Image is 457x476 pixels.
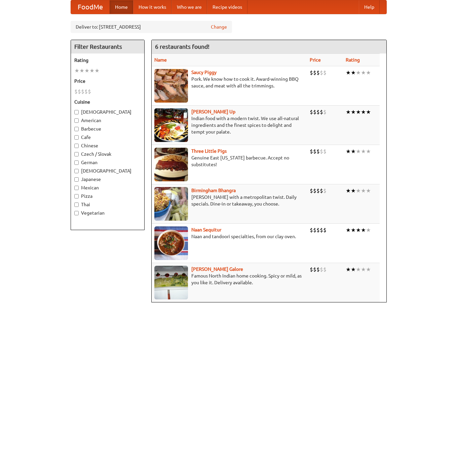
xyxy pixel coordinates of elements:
li: ★ [351,187,356,194]
li: $ [313,148,316,155]
label: Japanese [74,176,141,183]
a: Naan Sequitur [191,227,221,232]
a: Who we are [172,0,207,14]
a: Home [110,0,133,14]
h5: Price [74,78,141,84]
img: currygalore.jpg [154,266,188,299]
li: ★ [366,226,371,234]
li: $ [316,69,320,76]
li: $ [310,69,313,76]
li: ★ [356,148,361,155]
p: Pork. We know how to cook it. Award-winning BBQ sauce, and meat with all the trimmings. [154,76,305,89]
li: ★ [366,187,371,194]
label: Vegetarian [74,210,141,216]
li: ★ [346,108,351,116]
li: $ [81,88,84,95]
li: $ [320,148,323,155]
li: $ [74,88,78,95]
label: German [74,159,141,166]
li: ★ [361,187,366,194]
li: $ [316,187,320,194]
li: $ [88,88,91,95]
li: ★ [361,148,366,155]
li: ★ [94,67,100,74]
li: $ [323,187,327,194]
a: FoodMe [71,0,110,14]
a: [PERSON_NAME] Up [191,109,235,114]
img: bhangra.jpg [154,187,188,221]
li: ★ [366,69,371,76]
li: ★ [351,69,356,76]
li: $ [316,108,320,116]
li: $ [316,148,320,155]
li: ★ [346,69,351,76]
li: ★ [366,148,371,155]
input: Czech / Slovak [74,152,79,156]
li: $ [323,69,327,76]
a: Three Little Pigs [191,148,227,154]
li: ★ [356,108,361,116]
img: curryup.jpg [154,108,188,142]
label: Barbecue [74,125,141,132]
h4: Filter Restaurants [71,40,144,53]
a: Change [211,24,227,30]
input: Pizza [74,194,79,198]
li: $ [313,226,316,234]
label: Chinese [74,142,141,149]
li: ★ [84,67,89,74]
li: ★ [356,226,361,234]
li: ★ [361,69,366,76]
li: ★ [346,226,351,234]
input: Chinese [74,144,79,148]
p: Genuine East [US_STATE] barbecue. Accept no substitutes! [154,154,305,168]
li: ★ [361,226,366,234]
li: $ [320,226,323,234]
h5: Cuisine [74,99,141,105]
li: ★ [356,187,361,194]
input: Barbecue [74,127,79,131]
a: Rating [346,57,360,63]
li: $ [320,187,323,194]
li: $ [323,108,327,116]
input: Cafe [74,135,79,140]
li: ★ [89,67,94,74]
li: $ [310,226,313,234]
li: $ [84,88,88,95]
input: American [74,118,79,123]
li: $ [310,108,313,116]
li: ★ [346,266,351,273]
li: $ [313,187,316,194]
label: [DEMOGRAPHIC_DATA] [74,168,141,174]
li: ★ [346,148,351,155]
li: $ [320,108,323,116]
li: $ [323,148,327,155]
li: $ [323,226,327,234]
li: ★ [351,108,356,116]
li: ★ [361,266,366,273]
li: ★ [356,266,361,273]
li: $ [316,266,320,273]
h5: Rating [74,57,141,64]
input: Japanese [74,177,79,182]
img: saucy.jpg [154,69,188,103]
li: ★ [361,108,366,116]
label: Pizza [74,193,141,199]
li: $ [313,108,316,116]
img: littlepigs.jpg [154,148,188,181]
a: Saucy Piggy [191,70,217,75]
a: Birmingham Bhangra [191,188,236,193]
li: $ [320,266,323,273]
p: [PERSON_NAME] with a metropolitan twist. Daily specials. Dine-in or takeaway, you choose. [154,194,305,207]
a: Price [310,57,321,63]
li: ★ [351,266,356,273]
label: [DEMOGRAPHIC_DATA] [74,109,141,115]
a: Help [359,0,380,14]
label: Czech / Slovak [74,151,141,157]
li: $ [310,266,313,273]
input: [DEMOGRAPHIC_DATA] [74,169,79,173]
p: Famous North Indian home cooking. Spicy or mild, as you like it. Delivery available. [154,272,305,286]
